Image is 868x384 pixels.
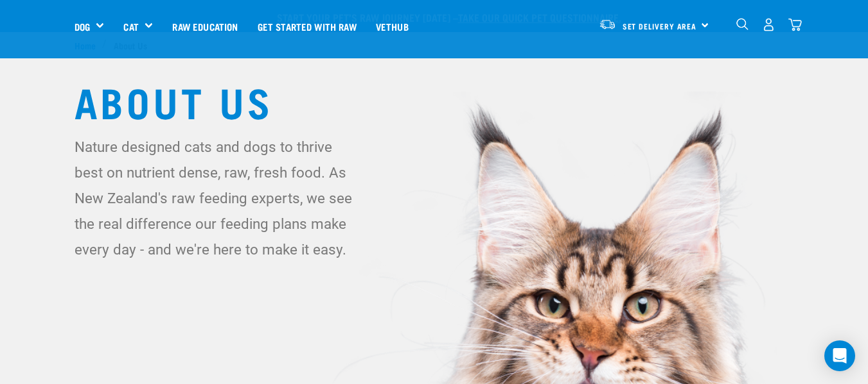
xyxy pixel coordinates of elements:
span: Set Delivery Area [623,24,697,28]
a: Raw Education [163,1,247,52]
img: home-icon@2x.png [788,18,802,31]
a: Dog [75,19,90,34]
a: Vethub [366,1,418,52]
img: user.png [762,18,775,31]
img: van-moving.png [599,19,616,30]
a: Get started with Raw [248,1,366,52]
a: Cat [123,19,138,34]
h1: About Us [75,78,794,124]
div: Open Intercom Messenger [824,340,855,371]
p: Nature designed cats and dogs to thrive best on nutrient dense, raw, fresh food. As New Zealand's... [75,134,362,262]
img: home-icon-1@2x.png [736,18,748,30]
